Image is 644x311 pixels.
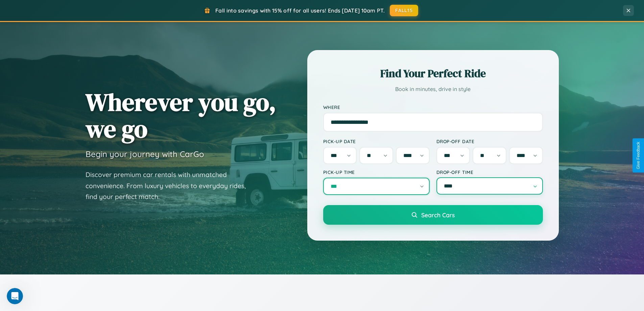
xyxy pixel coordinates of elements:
[323,138,430,144] label: Pick-up Date
[323,205,543,225] button: Search Cars
[323,66,543,81] h2: Find Your Perfect Ride
[421,211,455,219] span: Search Cars
[86,169,255,202] p: Discover premium car rentals with unmatched convenience. From luxury vehicles to everyday rides, ...
[323,84,543,94] p: Book in minutes, drive in style
[636,142,641,169] div: Give Feedback
[323,169,430,175] label: Pick-up Time
[7,288,23,304] iframe: Intercom live chat
[215,7,385,14] span: Fall into savings with 15% off for all users! Ends [DATE] 10am PT.
[436,138,543,144] label: Drop-off Date
[436,169,543,175] label: Drop-off Time
[86,149,204,159] h3: Begin your journey with CarGo
[323,104,543,110] label: Where
[86,89,276,142] h1: Wherever you go, we go
[390,5,418,16] button: FALL15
